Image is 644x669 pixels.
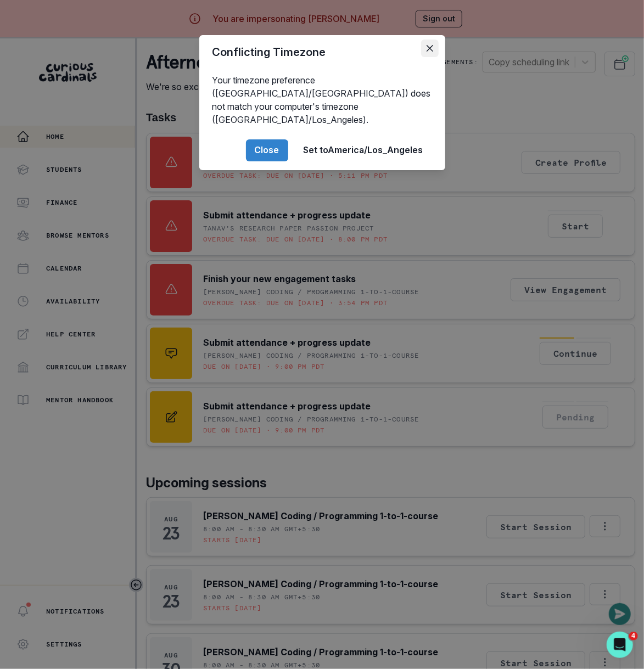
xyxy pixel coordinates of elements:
[295,139,432,161] button: Set toAmerica/Los_Angeles
[607,632,633,658] iframe: Intercom live chat
[199,69,445,131] div: Your timezone preference ([GEOGRAPHIC_DATA]/[GEOGRAPHIC_DATA]) does not match your computer's tim...
[421,40,439,57] button: Close
[199,35,445,69] header: Conflicting Timezone
[629,632,638,640] span: 4
[246,139,288,161] button: Close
